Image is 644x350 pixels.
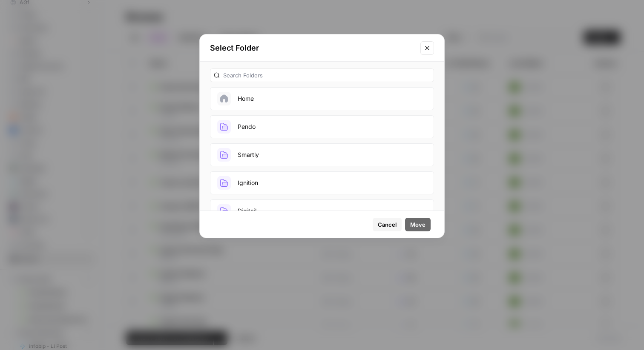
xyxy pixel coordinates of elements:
h2: Select Folder [210,42,415,54]
button: Home [210,87,434,110]
button: Move [405,218,431,231]
button: Cancel [373,218,402,231]
input: Search Folders [223,71,430,80]
button: Pendo [210,115,434,138]
button: Digitail [210,199,434,222]
span: Move [410,220,425,229]
button: Ignition [210,171,434,194]
button: Close modal [420,41,434,55]
span: Cancel [378,220,397,229]
button: Smartly [210,143,434,166]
